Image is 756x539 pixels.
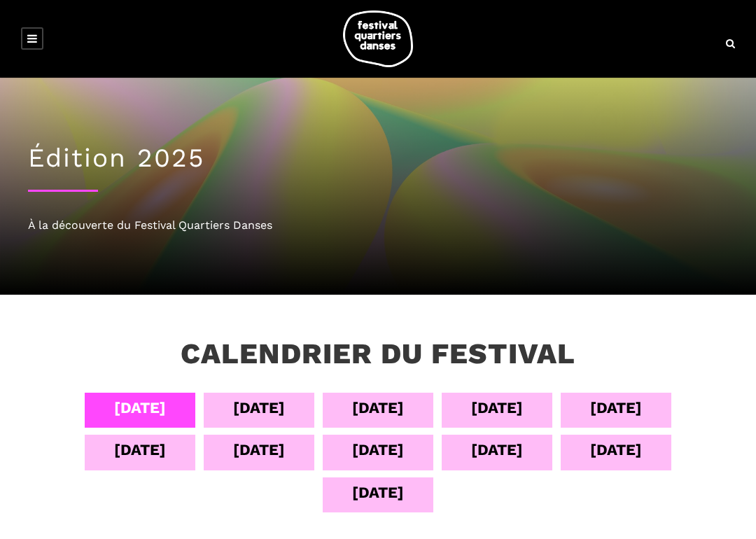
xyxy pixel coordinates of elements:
div: [DATE] [114,437,166,462]
div: [DATE] [233,437,285,462]
div: [DATE] [471,395,523,420]
div: [DATE] [233,395,285,420]
div: [DATE] [352,480,404,505]
h1: Édition 2025 [28,143,728,174]
div: [DATE] [114,395,166,420]
h3: Calendrier du festival [181,337,575,372]
div: [DATE] [352,395,404,420]
div: À la découverte du Festival Quartiers Danses [28,216,728,234]
div: [DATE] [352,437,404,462]
img: logo-fqd-med [343,10,413,67]
div: [DATE] [471,437,523,462]
div: [DATE] [590,395,642,420]
div: [DATE] [590,437,642,462]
